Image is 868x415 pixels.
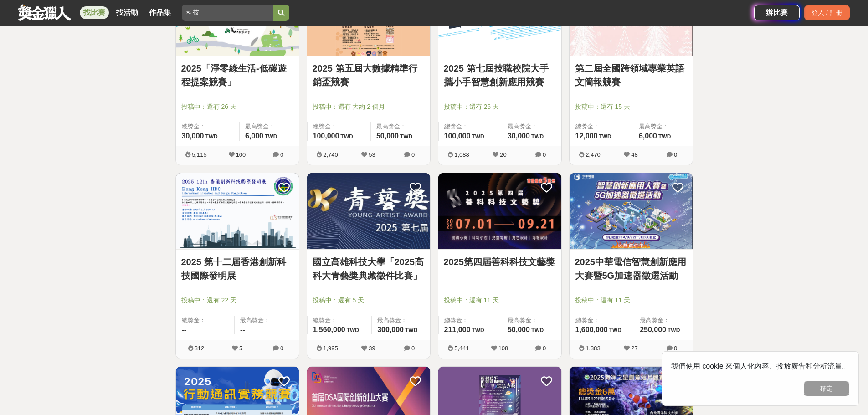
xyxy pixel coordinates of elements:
[543,345,546,352] span: 0
[508,132,530,140] span: 30,000
[176,173,299,249] img: Cover Image
[240,326,245,333] span: --
[500,151,506,158] span: 20
[182,122,234,131] span: 總獎金：
[405,327,417,333] span: TWD
[438,173,561,249] img: Cover Image
[754,5,800,20] a: 辦比賽
[411,151,415,158] span: 0
[411,345,415,352] span: 0
[444,326,471,333] span: 211,000
[377,316,424,325] span: 最高獎金：
[508,326,530,333] span: 50,000
[265,133,277,140] span: TWD
[586,345,601,352] span: 1,383
[239,345,242,352] span: 5
[640,316,687,325] span: 最高獎金：
[182,132,204,140] span: 30,000
[245,132,263,140] span: 6,000
[575,326,608,333] span: 1,600,000
[369,151,375,158] span: 53
[639,132,657,140] span: 6,000
[570,173,693,250] a: Cover Image
[804,381,849,396] button: 確定
[531,133,544,140] span: TWD
[639,122,687,131] span: 最高獎金：
[498,345,508,352] span: 108
[181,296,293,305] span: 投稿中：還有 22 天
[444,296,556,305] span: 投稿中：還有 11 天
[804,5,850,20] div: 登入 / 註冊
[280,151,283,158] span: 0
[182,5,273,21] input: 全球自行車設計比賽
[181,61,293,89] a: 2025「淨零綠生活-低碳遊程提案競賽」
[586,151,601,158] span: 2,470
[444,316,496,325] span: 總獎金：
[113,6,142,19] a: 找活動
[307,173,430,249] img: Cover Image
[674,151,677,158] span: 0
[313,255,425,282] a: 國立高雄科技大學「2025高科大青藝獎典藏徵件比賽」
[444,122,496,131] span: 總獎金：
[195,345,205,352] span: 312
[531,327,544,333] span: TWD
[472,327,484,333] span: TWD
[444,61,556,89] a: 2025 第七屆技職校院大手攜小手智慧創新應用競賽
[543,151,546,158] span: 0
[176,173,299,250] a: Cover Image
[674,345,677,352] span: 0
[671,362,849,370] span: 我們使用 cookie 來個人化內容、投放廣告和分析流量。
[280,345,283,352] span: 0
[145,6,175,19] a: 作品集
[182,326,187,333] span: --
[438,173,561,250] a: Cover Image
[640,326,666,333] span: 250,000
[575,102,687,112] span: 投稿中：還有 15 天
[313,326,345,333] span: 1,560,000
[240,316,293,325] span: 最高獎金：
[668,327,680,333] span: TWD
[570,173,693,249] img: Cover Image
[575,255,687,282] a: 2025中華電信智慧創新應用大賽暨5G加速器徵選活動
[205,133,217,140] span: TWD
[181,255,293,282] a: 2025 第十二屆香港創新科技國際發明展
[245,122,293,131] span: 最高獎金：
[400,133,412,140] span: TWD
[444,132,471,140] span: 100,000
[575,61,687,89] a: 第二屆全國跨領域專業英語文簡報競賽
[472,133,484,140] span: TWD
[369,345,375,352] span: 39
[236,151,246,158] span: 100
[313,132,339,140] span: 100,000
[182,316,229,325] span: 總獎金：
[347,327,359,333] span: TWD
[376,132,399,140] span: 50,000
[313,296,425,305] span: 投稿中：還有 5 天
[454,345,469,352] span: 5,441
[313,316,366,325] span: 總獎金：
[631,151,637,158] span: 48
[307,173,430,250] a: Cover Image
[508,122,556,131] span: 最高獎金：
[454,151,469,158] span: 1,088
[313,102,425,112] span: 投稿中：還有 大約 2 個月
[80,6,109,19] a: 找比賽
[313,122,365,131] span: 總獎金：
[444,102,556,112] span: 投稿中：還有 26 天
[575,132,598,140] span: 12,000
[658,133,671,140] span: TWD
[376,122,425,131] span: 最高獎金：
[313,61,425,89] a: 2025 第五屆大數據精準行銷盃競賽
[323,151,338,158] span: 2,740
[192,151,207,158] span: 5,115
[340,133,353,140] span: TWD
[609,327,621,333] span: TWD
[323,345,338,352] span: 1,995
[631,345,637,352] span: 27
[181,102,293,112] span: 投稿中：還有 26 天
[575,316,629,325] span: 總獎金：
[444,255,556,269] a: 2025第四屆善科科技文藝獎
[508,316,556,325] span: 最高獎金：
[377,326,404,333] span: 300,000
